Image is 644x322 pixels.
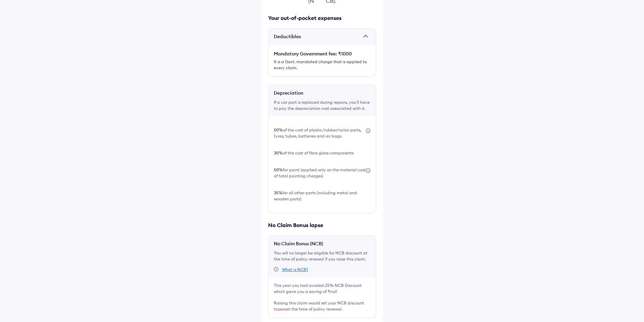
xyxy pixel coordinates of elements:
span: Deductibles [274,33,360,40]
div: for all other parts (including metal and wooden parts) [274,190,371,202]
div: Raising this claim would set your NCB discount to at the time of policy renewal. [274,300,371,312]
b: 30% [274,150,283,155]
div: It is a Govt. mandated charge that is applied to every claim. [274,59,371,71]
b: 35% [274,190,283,195]
span: zero [278,306,286,312]
b: 50% [274,167,283,172]
div: for paint (applied only on the material cost of total painting charges) [274,167,366,179]
div: Mandatory Government fee: ₹1000 [274,50,371,57]
div: of the cost of fibre glass components [274,150,354,156]
div: This year you had availed 25% NCB Discount which gave you a saving of ₹null [274,282,371,295]
b: 50% [274,127,283,132]
div: Your out-of-pocket expenses [268,14,376,22]
div: of the cost of plastic/rubber/nylon parts, tyres, tubes, batteries and air bags [274,127,366,139]
img: icon [366,168,371,173]
img: icon [366,128,371,133]
div: What is NCB? [282,267,308,272]
div: No Claim Bonus lapse [268,221,376,229]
